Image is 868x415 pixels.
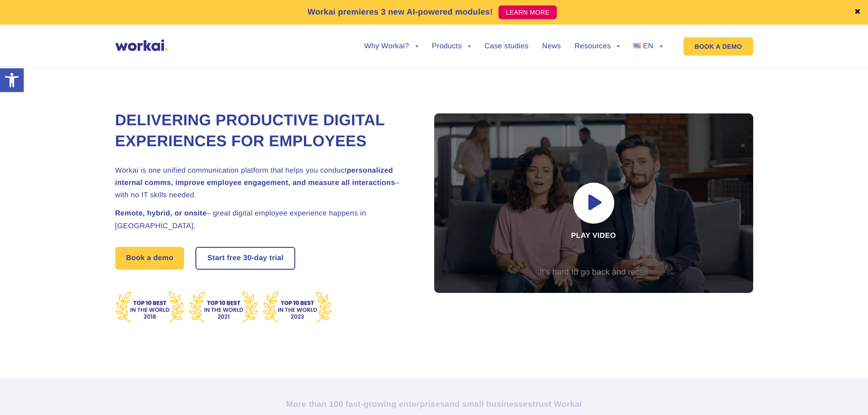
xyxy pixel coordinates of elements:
a: BOOK A DEMO [683,37,753,56]
i: 30-day [243,255,267,262]
div: Play video [434,113,753,293]
a: Resources [575,43,620,50]
h2: – great digital employee experience happens in [GEOGRAPHIC_DATA]. [115,207,411,232]
a: LEARN MORE [498,5,557,19]
span: EN [643,42,653,50]
a: Products [432,43,471,50]
a: Start free30-daytrial [196,248,294,269]
h1: Delivering Productive Digital Experiences for Employees [115,110,411,152]
strong: Remote, hybrid, or onsite [115,210,207,217]
h2: More than 100 fast-growing enterprises trust Workai [181,399,687,410]
a: News [542,43,561,50]
a: Book a demo [115,247,185,270]
a: Case studies [484,43,528,50]
p: Workai premieres 3 new AI-powered modules! [308,6,493,18]
i: and small businesses [445,400,532,409]
a: Why Workai? [364,43,418,50]
a: ✖ [854,9,861,16]
h2: Workai is one unified communication platform that helps you conduct – with no IT skills needed. [115,164,411,202]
